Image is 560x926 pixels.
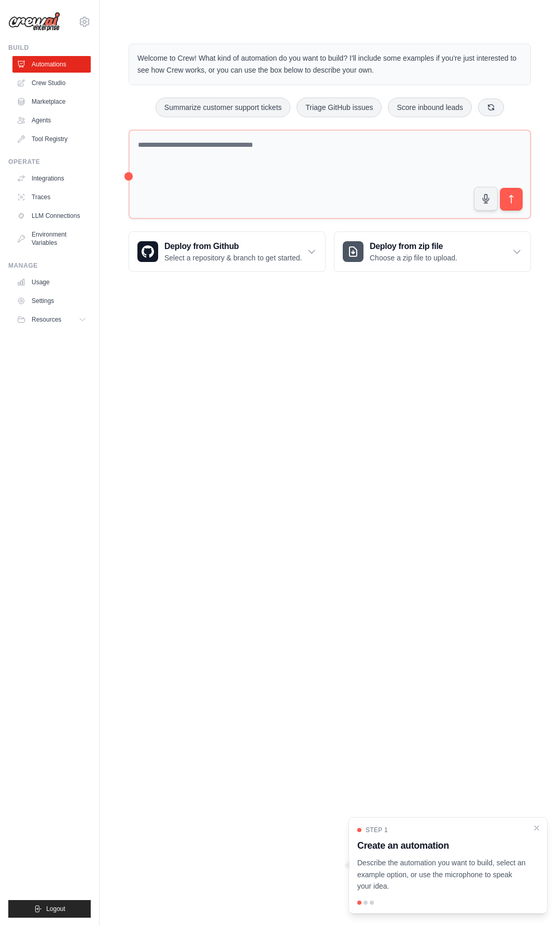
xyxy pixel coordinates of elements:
[357,838,526,853] h3: Create an automation
[137,52,522,76] p: Welcome to Crew! What kind of automation do you want to build? I'll include some examples if you'...
[12,311,91,328] button: Resources
[12,226,91,251] a: Environment Variables
[357,857,526,892] p: Describe the automation you want to build, select an example option, or use the microphone to spe...
[12,93,91,110] a: Marketplace
[370,253,457,263] p: Choose a zip file to upload.
[156,98,290,117] button: Summarize customer support tickets
[508,876,560,926] iframe: Chat Widget
[8,12,60,32] img: Logo
[12,131,91,147] a: Tool Registry
[533,824,541,832] button: Close walkthrough
[12,293,91,309] a: Settings
[8,158,91,166] div: Operate
[12,274,91,291] a: Usage
[370,240,457,253] h3: Deploy from zip file
[46,905,65,913] span: Logout
[12,112,91,129] a: Agents
[12,170,91,187] a: Integrations
[8,900,91,918] button: Logout
[12,56,91,73] a: Automations
[12,189,91,205] a: Traces
[164,240,302,253] h3: Deploy from Github
[12,75,91,91] a: Crew Studio
[164,253,302,263] p: Select a repository & branch to get started.
[366,826,388,834] span: Step 1
[8,44,91,52] div: Build
[388,98,472,117] button: Score inbound leads
[12,208,91,224] a: LLM Connections
[297,98,382,117] button: Triage GitHub issues
[8,261,91,270] div: Manage
[32,315,61,324] span: Resources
